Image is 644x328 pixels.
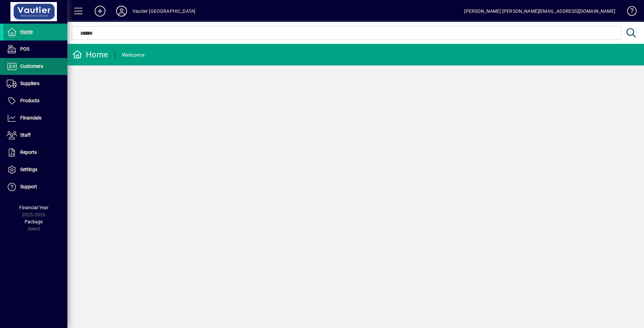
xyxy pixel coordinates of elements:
a: Financials [3,110,67,127]
a: Products [3,92,67,109]
a: Settings [3,161,67,178]
span: Settings [20,167,37,172]
a: Support [3,179,67,195]
span: Financials [20,115,41,120]
div: Welcome [122,50,144,60]
a: Reports [3,144,67,161]
div: Home [72,49,108,60]
span: Support [20,184,37,189]
a: Staff [3,127,67,144]
div: [PERSON_NAME] [PERSON_NAME][EMAIL_ADDRESS][DOMAIN_NAME] [464,6,615,17]
span: Suppliers [20,81,39,86]
span: Products [20,98,39,103]
span: Customers [20,63,43,69]
span: Staff [20,132,31,138]
span: Package [25,219,43,224]
a: Knowledge Base [622,1,636,23]
a: Suppliers [3,75,67,92]
button: Add [89,5,111,17]
span: Financial Year [19,205,49,210]
button: Profile [111,5,132,17]
span: Home [20,29,33,34]
a: Customers [3,58,67,75]
div: Vautier [GEOGRAPHIC_DATA] [132,6,195,17]
span: POS [20,46,29,52]
span: Reports [20,149,37,155]
a: POS [3,41,67,58]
